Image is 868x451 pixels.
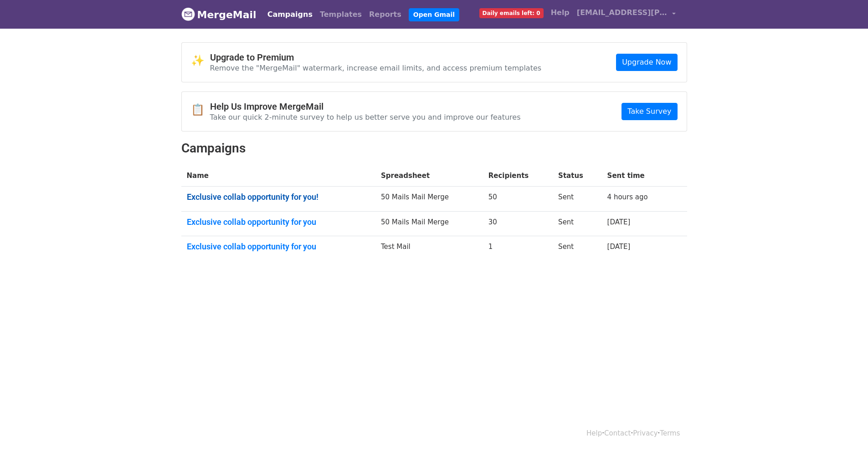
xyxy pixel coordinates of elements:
a: Open Gmail [409,8,459,21]
p: Remove the "MergeMail" watermark, increase email limits, and access premium templates [210,63,542,73]
p: Take our quick 2-minute survey to help us better serve you and improve our features [210,112,521,122]
a: Take Survey [621,103,677,120]
th: Name [181,165,376,187]
a: Exclusive collab opportunity for you [187,217,370,227]
td: 1 [483,236,553,261]
div: Chat-Widget [822,407,868,451]
a: Help [547,4,573,22]
a: [EMAIL_ADDRESS][PERSON_NAME][DOMAIN_NAME] [573,4,680,25]
a: Daily emails left: 0 [476,4,547,22]
a: Templates [316,5,365,24]
a: Contact [604,429,631,437]
span: ✨ [191,54,210,67]
td: 50 Mails Mail Merge [375,187,483,212]
a: Help [586,429,602,437]
a: Privacy [633,429,657,437]
a: Exclusive collab opportunity for you! [187,192,370,202]
h4: Upgrade to Premium [210,52,542,63]
a: Exclusive collab opportunity for you [187,242,370,252]
th: Status [553,165,601,187]
a: MergeMail [181,5,257,24]
td: Sent [553,211,601,236]
span: [EMAIL_ADDRESS][PERSON_NAME][DOMAIN_NAME] [577,7,668,18]
iframe: Chat Widget [822,407,868,451]
th: Recipients [483,165,553,187]
th: Sent time [602,165,672,187]
span: 📋 [191,103,210,117]
a: Campaigns [264,5,316,24]
td: 50 [483,187,553,212]
a: Upgrade Now [616,54,677,71]
td: 30 [483,211,553,236]
td: Sent [553,236,601,261]
h2: Campaigns [181,141,687,156]
a: Reports [365,5,405,24]
h4: Help Us Improve MergeMail [210,101,521,112]
a: 4 hours ago [607,193,648,201]
td: Test Mail [375,236,483,261]
img: MergeMail logo [181,7,195,21]
a: [DATE] [607,243,631,251]
a: [DATE] [607,218,631,226]
td: Sent [553,187,601,212]
a: Terms [660,429,680,437]
span: Daily emails left: 0 [479,8,544,18]
td: 50 Mails Mail Merge [375,211,483,236]
th: Spreadsheet [375,165,483,187]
